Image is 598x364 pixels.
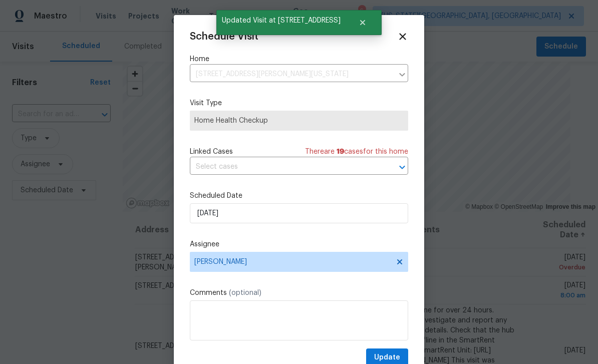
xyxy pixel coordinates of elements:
[190,98,408,108] label: Visit Type
[190,288,408,298] label: Comments
[194,258,391,266] span: [PERSON_NAME]
[190,32,258,42] span: Schedule Visit
[337,148,344,155] span: 19
[190,159,380,175] input: Select cases
[190,147,233,157] span: Linked Cases
[395,160,409,174] button: Open
[305,147,408,157] span: There are case s for this home
[229,289,261,296] span: (optional)
[190,191,408,201] label: Scheduled Date
[397,31,408,42] span: Close
[346,13,379,33] button: Close
[194,116,404,126] span: Home Health Checkup
[190,239,408,249] label: Assignee
[190,203,408,223] input: M/D/YYYY
[374,351,400,364] span: Update
[216,10,346,31] span: Updated Visit at [STREET_ADDRESS]
[190,54,408,64] label: Home
[190,67,393,82] input: Enter in an address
